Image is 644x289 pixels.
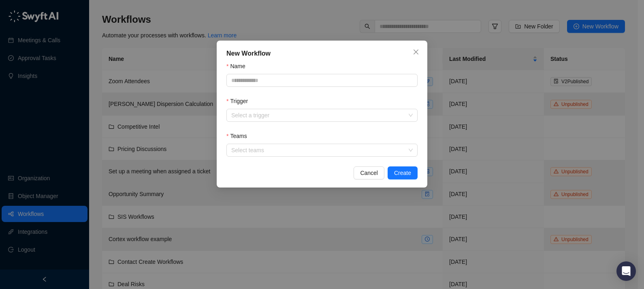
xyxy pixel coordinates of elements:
input: Name [226,74,418,87]
button: Cancel [354,166,384,179]
button: Create [388,166,418,179]
span: close [413,49,419,55]
span: Cancel [360,168,378,177]
label: Teams [226,132,253,140]
label: Name [226,62,251,71]
div: Open Intercom Messenger [616,261,636,281]
label: Trigger [226,97,254,106]
button: Close [409,45,422,58]
span: Create [394,168,411,177]
div: New Workflow [226,49,418,58]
